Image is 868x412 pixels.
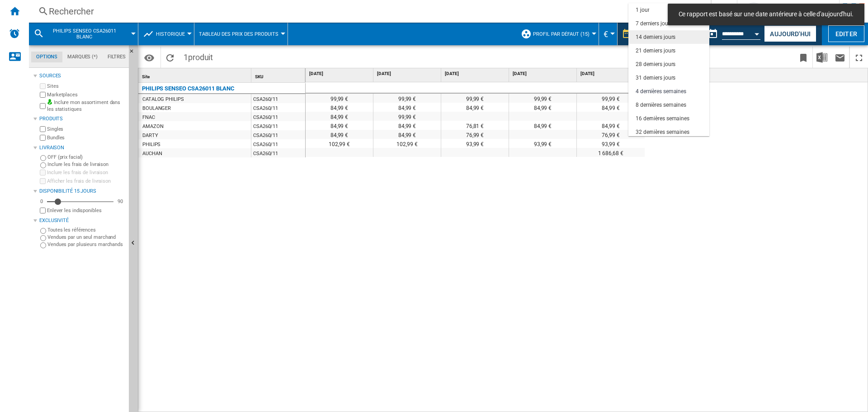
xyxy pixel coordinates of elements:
div: 31 derniers jours [636,74,675,82]
div: 8 dernières semaines [636,101,686,109]
div: 4 dernières semaines [636,88,686,95]
div: 14 derniers jours [636,33,675,41]
div: 32 dernières semaines [636,128,689,136]
div: 7 derniers jours [636,20,672,28]
div: 1 jour [636,6,649,14]
span: Ce rapport est basé sur une date antérieure à celle d'aujourd'hui. [676,10,856,19]
div: 21 derniers jours [636,47,675,55]
div: 16 dernières semaines [636,115,689,123]
div: 28 derniers jours [636,61,675,68]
